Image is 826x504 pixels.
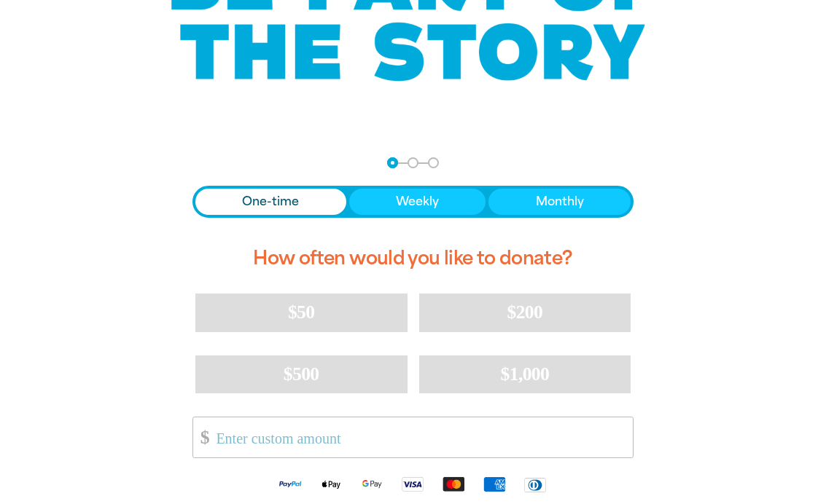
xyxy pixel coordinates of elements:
[193,421,209,454] span: $
[349,189,486,215] button: Weekly
[408,157,418,168] button: Navigate to step 2 of 3 to enter your details
[270,476,311,492] img: Paypal logo
[396,193,439,210] span: Weekly
[419,294,631,331] button: $200
[474,476,515,492] img: American Express logo
[195,189,346,215] button: One-time
[351,476,392,492] img: Google Pay logo
[206,417,634,457] input: Enter custom amount
[488,189,631,215] button: Monthly
[515,476,556,493] img: Discover logo
[507,302,543,323] span: $200
[387,157,398,168] button: Navigate to step 1 of 3 to enter your donation amount
[536,193,584,210] span: Monthly
[392,476,433,492] img: Visa logo
[311,476,351,492] img: Apple Pay logo
[195,294,408,331] button: $50
[195,355,408,393] button: $500
[501,363,550,385] span: $1,000
[419,355,631,393] button: $1,000
[288,302,314,323] span: $50
[192,186,634,218] div: Donation frequency
[192,464,634,504] div: Available payment methods
[428,157,439,168] button: Navigate to step 3 of 3 to enter your payment details
[433,476,474,492] img: Mastercard logo
[192,235,634,282] h2: How often would you like to donate?
[284,363,319,385] span: $500
[242,193,299,210] span: One-time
